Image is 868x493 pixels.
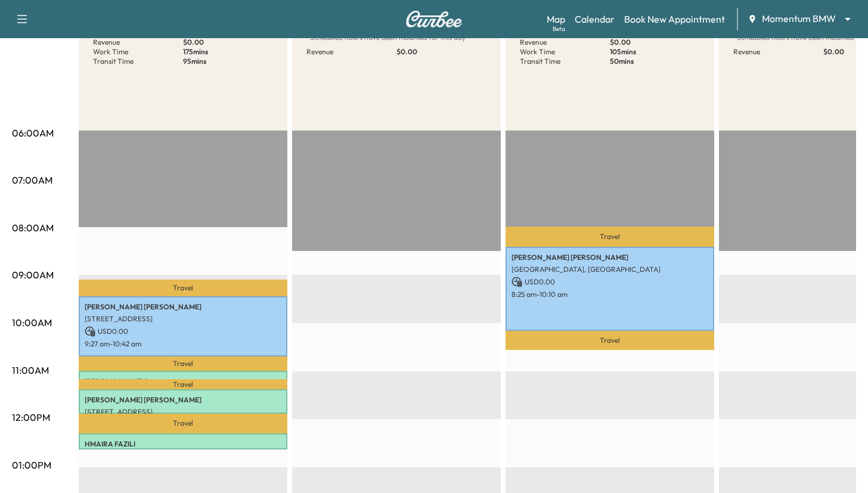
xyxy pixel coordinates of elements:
[79,356,287,371] p: Travel
[762,12,836,26] span: Momentum BMW
[85,314,281,324] p: [STREET_ADDRESS]
[85,302,281,312] p: [PERSON_NAME] [PERSON_NAME]
[733,47,823,57] p: Revenue
[610,57,700,66] p: 50 mins
[547,12,565,26] a: MapBeta
[93,57,183,66] p: Transit Time
[12,315,52,330] p: 10:00AM
[511,277,708,287] p: USD 0.00
[12,268,54,282] p: 09:00AM
[506,331,714,350] p: Travel
[85,339,281,349] p: 9:27 am - 10:42 am
[93,38,183,47] p: Revenue
[93,47,183,57] p: Work Time
[12,410,50,424] p: 12:00PM
[79,414,287,434] p: Travel
[511,290,708,299] p: 8:25 am - 10:10 am
[183,57,273,66] p: 95 mins
[85,377,281,386] p: [PERSON_NAME] Ou
[520,57,610,66] p: Transit Time
[511,265,708,274] p: [GEOGRAPHIC_DATA], [GEOGRAPHIC_DATA]
[405,11,463,27] img: Curbee Logo
[183,38,273,47] p: $ 0.00
[12,173,52,187] p: 07:00AM
[79,280,287,296] p: Travel
[506,227,714,247] p: Travel
[520,47,610,57] p: Work Time
[12,363,49,377] p: 11:00AM
[575,12,615,26] a: Calendar
[553,24,565,33] div: Beta
[520,38,610,47] p: Revenue
[85,326,281,337] p: USD 0.00
[12,458,51,472] p: 01:00PM
[12,221,54,235] p: 08:00AM
[306,47,396,57] p: Revenue
[610,47,700,57] p: 105 mins
[79,379,287,389] p: Travel
[85,407,281,417] p: [STREET_ADDRESS]
[85,395,281,405] p: [PERSON_NAME] [PERSON_NAME]
[511,253,708,262] p: [PERSON_NAME] [PERSON_NAME]
[610,38,700,47] p: $ 0.00
[183,47,273,57] p: 175 mins
[396,47,486,57] p: $ 0.00
[12,126,54,140] p: 06:00AM
[624,12,725,26] a: Book New Appointment
[85,439,281,449] p: HMAIRA FAZILI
